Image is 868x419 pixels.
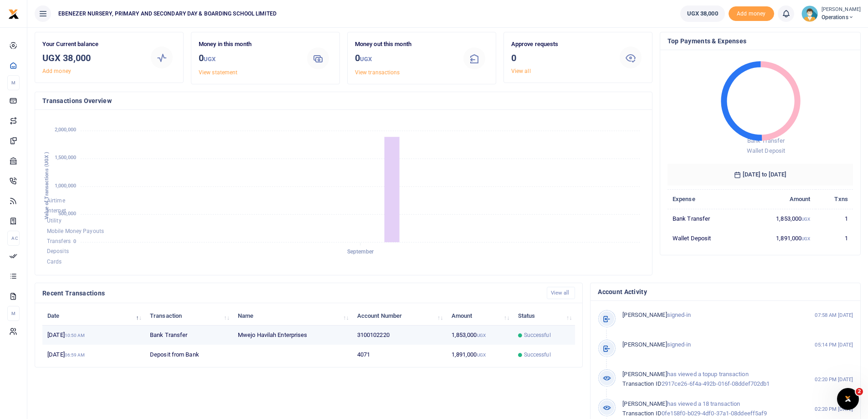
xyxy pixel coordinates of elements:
span: Internet [47,207,66,214]
small: 10:50 AM [65,333,85,338]
p: signed-in [622,340,795,350]
img: profile-user [801,5,818,22]
p: has viewed a topup transaction 2917ce26-6f4a-492b-016f-08ddef702db1 [622,370,795,389]
a: Add money [729,10,774,16]
span: [PERSON_NAME] [622,371,667,378]
small: UGX [204,56,216,62]
small: UGX [477,333,486,338]
h3: 0 [355,51,453,66]
span: Mobile Money Payouts [47,228,104,234]
span: Transaction ID [622,410,661,417]
p: signed-in [622,310,795,320]
iframe: Intercom live chat [837,388,859,410]
th: Account Number: activate to sort column ascending [352,306,447,326]
span: Operations [822,13,861,21]
small: UGX [801,217,810,222]
small: [PERSON_NAME] [822,6,861,14]
h4: Recent Transactions [42,288,539,298]
span: EBENEZER NURSERY, PRIMARY AND SECONDARY DAY & BOARDING SCHOOL LIMITED [55,10,280,18]
tspan: 2,000,000 [55,127,76,133]
text: Value of Transactions (UGX ) [44,152,50,220]
p: Approve requests [511,40,610,49]
a: Add money [42,68,71,74]
p: Money in this month [199,40,297,49]
a: profile-user [PERSON_NAME] Operations [801,5,861,22]
li: M [7,306,20,321]
th: Amount: activate to sort column ascending [446,306,513,326]
td: Bank Transfer [668,209,745,228]
p: has viewed a 18 transaction 0fe158f0-b029-4df0-37a1-08ddeeff5af9 [622,399,795,419]
tspan: 1,000,000 [55,183,76,189]
small: UGX [477,352,486,357]
tspan: 0 [73,238,76,244]
span: Successful [524,351,551,359]
li: Toup your wallet [729,6,774,21]
td: 3100102220 [352,326,447,345]
td: Wallet Deposit [668,228,745,248]
p: Your Current balance [42,40,141,49]
small: 05:14 PM [DATE] [815,341,853,349]
span: Bank Transfer [747,137,785,144]
h3: UGX 38,000 [42,51,141,65]
h4: Top Payments & Expenses [668,36,853,46]
td: 1,891,000 [745,228,816,248]
td: Bank Transfer [145,326,233,345]
p: Money out this month [355,40,453,49]
a: View transactions [355,69,400,76]
span: [PERSON_NAME] [622,311,667,318]
span: Wallet Deposit [747,147,785,154]
span: Deposits [47,248,69,255]
span: Airtime [47,197,65,204]
td: Deposit from Bank [145,345,233,364]
td: 1 [816,209,853,228]
h6: [DATE] to [DATE] [668,164,853,186]
h4: Transactions Overview [42,96,645,106]
span: [PERSON_NAME] [622,341,667,348]
th: Expense [668,189,745,209]
small: UGX [360,56,372,62]
td: [DATE] [42,345,145,364]
span: Successful [524,331,551,339]
span: [PERSON_NAME] [622,400,667,407]
span: Utility [47,218,62,224]
a: View all [547,287,575,299]
small: 07:58 AM [DATE] [815,311,853,319]
a: View all [511,68,531,74]
h4: Account Activity [598,287,853,297]
td: 1,853,000 [745,209,816,228]
span: Transfers [47,238,71,244]
tspan: 500,000 [58,211,76,217]
tspan: September [347,249,374,255]
td: [DATE] [42,326,145,345]
span: 2 [856,388,863,395]
span: Cards [47,259,62,265]
h3: 0 [199,51,297,66]
td: 1 [816,228,853,248]
span: Transaction ID [622,380,661,387]
th: Status: activate to sort column ascending [513,306,575,326]
h3: 0 [511,51,610,65]
th: Name: activate to sort column ascending [233,306,352,326]
span: UGX 38,000 [687,9,718,18]
td: Mwejo Havilah Enterprises [233,326,352,345]
a: UGX 38,000 [680,5,725,22]
li: Wallet ballance [677,5,729,22]
th: Date: activate to sort column descending [42,306,145,326]
li: Ac [7,231,20,246]
small: 02:20 PM [DATE] [815,376,853,383]
a: logo-small logo-large logo-large [8,10,19,17]
th: Amount [745,189,816,209]
td: 1,853,000 [446,326,513,345]
td: 1,891,000 [446,345,513,364]
a: View statement [199,69,237,76]
small: 02:20 PM [DATE] [815,405,853,413]
th: Txns [816,189,853,209]
tspan: 1,500,000 [55,155,76,161]
td: 4071 [352,345,447,364]
th: Transaction: activate to sort column ascending [145,306,233,326]
span: Add money [729,6,774,21]
img: logo-small [8,9,19,20]
small: 06:59 AM [65,352,85,357]
small: UGX [801,236,810,241]
li: M [7,75,20,90]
